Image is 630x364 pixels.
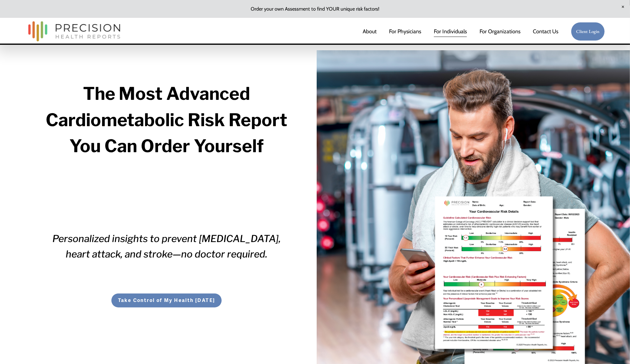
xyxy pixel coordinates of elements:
span: For Organizations [480,26,520,37]
a: For Physicians [389,25,421,38]
span: Take Control of My Health [DATE] [118,297,215,303]
a: Contact Us [533,25,558,38]
a: Client Login [571,22,605,41]
img: Precision Health Reports [25,18,123,44]
em: Personalized insights to prevent [MEDICAL_DATA], heart attack, and stroke—no doctor required. [52,233,283,260]
a: folder dropdown [480,25,520,38]
button: Take Control of My Health [DATE] [111,293,222,308]
iframe: Chat Widget [600,335,630,364]
a: About [363,25,377,38]
a: For Individuals [434,25,467,38]
strong: The Most Advanced Cardiometabolic Risk Report You Can Order Yourself [46,83,291,156]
